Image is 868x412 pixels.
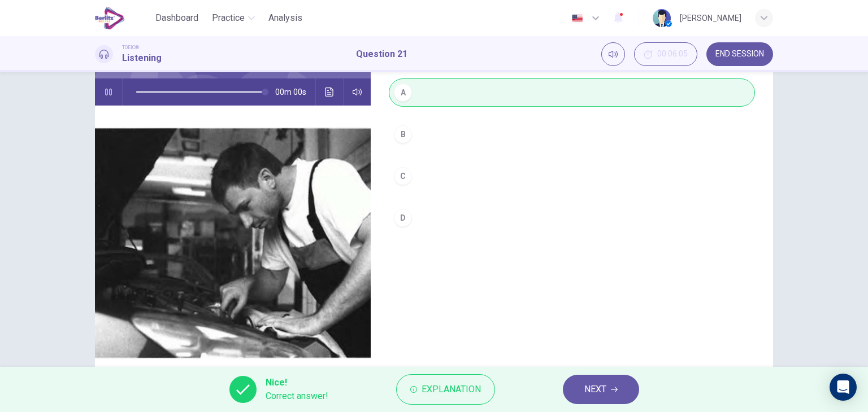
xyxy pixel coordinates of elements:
[634,42,697,66] div: Hide
[396,374,495,405] button: Explanation
[95,106,371,380] img: Photographs
[706,42,773,66] button: END SESSION
[207,8,259,28] button: Practice
[266,389,328,403] span: Correct answer!
[264,8,307,28] button: Analysis
[653,9,671,27] img: Profile picture
[680,11,741,25] div: [PERSON_NAME]
[657,50,688,59] span: 00:06:05
[266,376,328,389] span: Nice!
[634,42,697,66] button: 00:06:05
[570,14,584,23] img: en
[155,11,198,25] span: Dashboard
[151,8,203,28] button: Dashboard
[268,11,302,25] span: Analysis
[422,382,481,397] span: Explanation
[715,50,764,59] span: END SESSION
[584,382,606,397] span: NEXT
[601,42,625,66] div: Mute
[95,7,151,29] a: EduSynch logo
[356,47,407,61] h1: Question 21
[95,7,125,29] img: EduSynch logo
[830,374,857,401] div: Open Intercom Messenger
[122,43,139,51] span: TOEIC®
[275,78,315,106] span: 00m 00s
[122,51,162,65] h1: Listening
[212,11,245,25] span: Practice
[320,78,338,106] button: Click to see the audio transcription
[563,375,639,404] button: NEXT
